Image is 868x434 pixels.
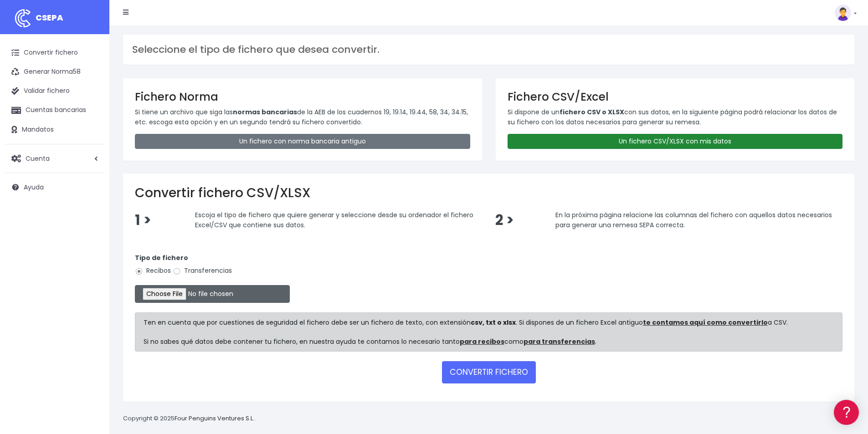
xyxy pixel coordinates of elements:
strong: Tipo de fichero [135,253,188,262]
span: 1 > [135,210,151,230]
img: profile [835,5,851,21]
a: Mandatos [5,120,105,139]
p: Si tiene un archivo que siga las de la AEB de los cuadernos 19, 19.14, 19.44, 58, 34, 34.15, etc.... [135,107,470,128]
a: Generar Norma58 [5,62,105,82]
a: Cuenta [5,149,105,168]
strong: csv, txt o xlsx [471,318,516,327]
div: Programadores [9,219,173,227]
a: te contamos aquí como convertirlo [643,318,768,327]
h2: Convertir fichero CSV/XLSX [135,185,842,201]
span: Cuenta [26,153,50,163]
span: En la próxima página relacione las columnas del fichero con aquellos datos necesarios para genera... [555,210,832,230]
span: Ayuda [24,183,44,192]
strong: fichero CSV o XLSX [560,107,624,117]
a: Ayuda [5,178,105,197]
a: Videotutoriales [9,143,173,158]
span: CSEPA [36,12,63,23]
a: Problemas habituales [9,129,173,143]
p: Si dispone de un con sus datos, en la siguiente página podrá relacionar los datos de su fichero c... [508,107,843,128]
div: Ten en cuenta que por cuestiones de seguridad el fichero debe ser un fichero de texto, con extens... [135,312,842,352]
button: CONVERTIR FICHERO [442,361,536,383]
div: Información general [9,63,173,72]
div: Facturación [9,181,173,189]
h3: Fichero CSV/Excel [508,90,843,103]
h3: Seleccione el tipo de fichero que desea convertir. [132,44,845,56]
p: Copyright © 2025 . [123,414,256,424]
span: Escoja el tipo de fichero que quiere generar y seleccione desde su ordenador el fichero Excel/CSV... [195,210,473,230]
a: Cuentas bancarias [5,101,105,120]
a: Información general [9,77,173,92]
a: Formatos [9,115,173,129]
a: API [9,233,173,247]
a: Validar fichero [5,82,105,101]
div: Convertir ficheros [9,101,173,109]
a: Un fichero con norma bancaria antiguo [135,134,470,149]
a: para transferencias [524,337,595,346]
a: Four Penguins Ventures S.L. [175,414,254,423]
strong: normas bancarias [233,107,297,117]
h3: Fichero Norma [135,90,470,103]
a: General [9,195,173,209]
span: 2 > [495,210,514,230]
button: Contáctanos [9,244,173,260]
a: Un fichero CSV/XLSX con mis datos [508,134,843,149]
img: logo [11,7,34,30]
label: Transferencias [173,266,232,276]
a: POWERED BY ENCHANT [125,262,175,271]
a: para recibos [460,337,504,346]
label: Recibos [135,266,171,276]
a: Convertir fichero [5,43,105,62]
a: Perfiles de empresas [9,158,173,172]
